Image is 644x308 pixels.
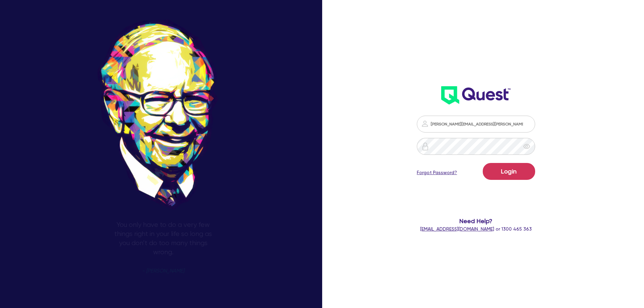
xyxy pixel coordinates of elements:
img: icon-password [421,120,429,128]
input: Email address [417,116,535,133]
span: - [PERSON_NAME] [142,268,184,274]
img: icon-password [421,142,429,150]
button: Login [483,163,535,180]
span: or 1300 465 363 [420,226,532,232]
span: Need Help? [390,216,563,226]
span: eye [523,143,530,150]
a: [EMAIL_ADDRESS][DOMAIN_NAME] [420,226,494,232]
img: wH2k97JdezQIQAAAABJRU5ErkJggg== [441,86,510,104]
a: Forgot Password? [417,169,457,176]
